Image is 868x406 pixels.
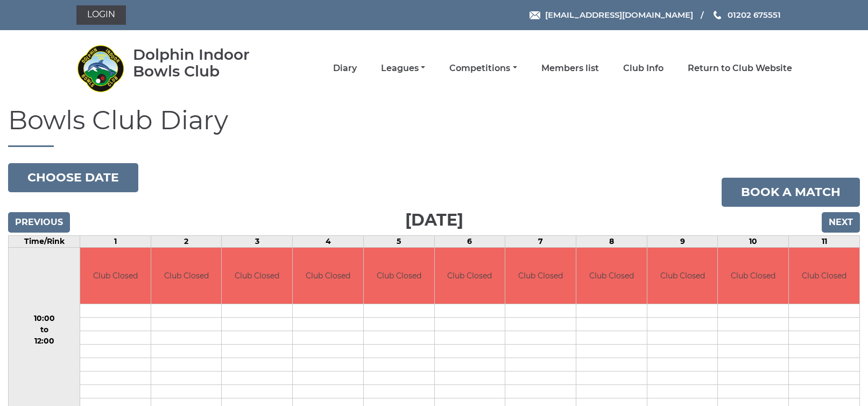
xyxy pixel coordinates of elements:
[789,248,859,304] td: Club Closed
[722,178,860,207] a: Book a match
[76,44,125,93] img: Dolphin Indoor Bowls Club
[9,235,80,247] td: Time/Rink
[728,10,781,20] span: 01202 675551
[688,62,792,74] a: Return to Club Website
[151,248,222,304] td: Club Closed
[647,248,718,304] td: Club Closed
[333,62,357,74] a: Diary
[8,212,70,233] input: Previous
[789,235,860,247] td: 11
[80,248,151,304] td: Club Closed
[541,62,599,74] a: Members list
[822,212,860,233] input: Next
[545,10,693,20] span: [EMAIL_ADDRESS][DOMAIN_NAME]
[530,11,540,19] img: Email
[222,235,293,247] td: 3
[718,248,788,304] td: Club Closed
[449,62,517,74] a: Competitions
[435,248,505,304] td: Club Closed
[576,235,647,247] td: 8
[505,248,576,304] td: Club Closed
[76,5,126,25] a: Login
[8,106,860,147] h1: Bowls Club Diary
[576,248,647,304] td: Club Closed
[505,235,576,247] td: 7
[434,235,505,247] td: 6
[293,235,364,247] td: 4
[718,235,789,247] td: 10
[712,9,781,21] a: Phone us 01202 675551
[293,248,363,304] td: Club Closed
[133,46,281,80] div: Dolphin Indoor Bowls Club
[714,11,721,19] img: Phone us
[151,235,222,247] td: 2
[80,235,151,247] td: 1
[623,62,664,74] a: Club Info
[363,235,434,247] td: 5
[647,235,718,247] td: 9
[8,163,138,192] button: Choose date
[381,62,425,74] a: Leagues
[222,248,292,304] td: Club Closed
[530,9,693,21] a: Email [EMAIL_ADDRESS][DOMAIN_NAME]
[364,248,434,304] td: Club Closed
